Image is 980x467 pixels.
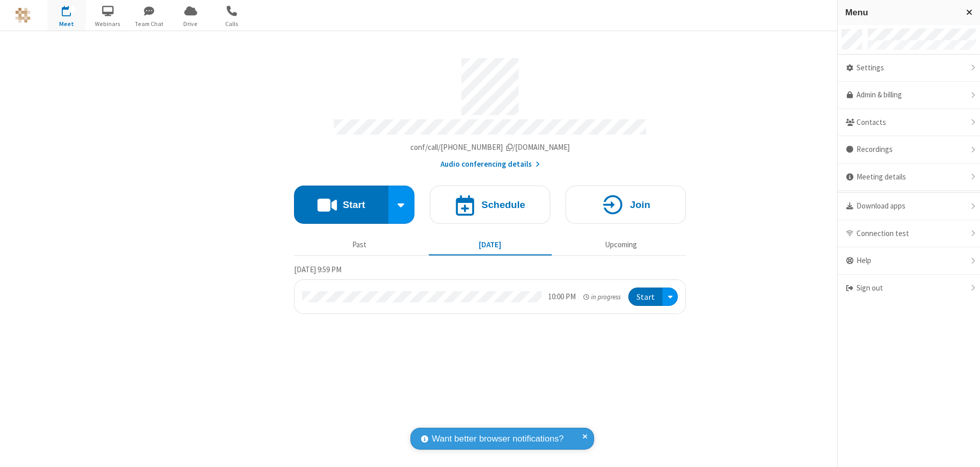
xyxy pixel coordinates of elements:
div: Sign out [838,275,980,302]
h4: Schedule [481,200,525,210]
span: [DATE] 9:59 PM [294,265,341,274]
button: Audio conferencing details [440,159,540,170]
button: Start [628,288,663,306]
div: Open menu [663,288,678,306]
h3: Menu [845,8,957,17]
div: Contacts [838,109,980,137]
div: Meeting details [838,164,980,191]
a: Admin & billing [838,82,980,109]
span: Drive [171,19,210,29]
span: Meet [47,19,86,29]
button: Copy my meeting room linkCopy my meeting room link [410,142,570,153]
section: Today's Meetings [294,264,686,315]
em: in progress [583,292,621,302]
span: Calls [213,19,251,29]
div: Help [838,247,980,275]
span: Team Chat [130,19,168,29]
button: Upcoming [559,235,682,254]
button: Start [294,186,388,224]
div: Recordings [838,136,980,164]
div: Settings [838,55,980,82]
button: Schedule [430,186,550,224]
div: 10:00 PM [548,291,576,303]
span: Copy my meeting room link [410,142,570,152]
div: Connection test [838,220,980,248]
img: QA Selenium DO NOT DELETE OR CHANGE [15,8,31,23]
button: Past [298,235,421,254]
span: Want better browser notifications? [432,432,563,446]
h4: Start [342,200,365,210]
h4: Join [630,200,650,210]
span: Webinars [89,19,127,29]
button: Join [566,186,686,224]
div: Start conference options [388,186,415,224]
div: Download apps [838,193,980,220]
button: [DATE] [429,235,552,254]
div: 1 [69,6,76,13]
section: Account details [294,50,686,170]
